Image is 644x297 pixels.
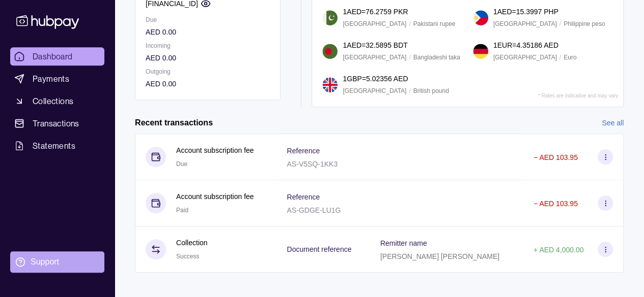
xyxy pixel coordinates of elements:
p: Outgoing [146,66,270,77]
p: + AED 4,000.00 [534,246,583,254]
p: Collection [176,237,207,248]
p: / [409,18,410,29]
p: Philippine peso [564,18,605,29]
p: Incoming [146,40,270,51]
h2: Recent transactions [135,117,213,128]
span: Payments [33,73,69,85]
img: bd [322,44,338,59]
a: Dashboard [10,47,104,65]
img: pk [322,10,338,25]
p: AED 0.00 [146,78,270,89]
span: Statements [33,140,75,152]
a: Support [10,251,104,273]
p: − AED 103.95 [534,153,578,161]
p: Document reference [287,245,351,253]
a: Statements [10,137,104,155]
p: * Rates are indicative and may vary [538,93,618,98]
p: [GEOGRAPHIC_DATA] [343,85,406,96]
img: de [473,44,488,59]
p: AED 0.00 [146,52,270,63]
p: Account subscription fee [176,145,254,156]
p: Remitter name [380,239,427,247]
p: AED 0.00 [146,26,270,38]
p: AS-V5SQ-1KK3 [287,160,338,168]
p: 1 AED = 15.3997 PHP [493,6,558,17]
p: / [409,52,410,63]
p: [GEOGRAPHIC_DATA] [493,52,557,63]
p: Bangladeshi taka [413,52,460,63]
p: Pakistani rupee [413,18,456,29]
span: Dashboard [33,50,73,62]
div: Support [31,256,59,268]
span: Due [176,160,187,168]
p: Euro [564,52,576,63]
img: ph [473,10,488,25]
p: − AED 103.95 [534,200,578,208]
a: Collections [10,92,104,110]
img: gb [322,77,338,92]
p: 1 EUR = 4.35186 AED [493,40,558,51]
span: Collections [33,95,73,107]
span: Success [176,253,199,260]
p: British pound [413,85,449,96]
p: 1 AED = 32.5895 BDT [343,40,407,51]
p: Reference [287,147,320,155]
p: Due [146,14,270,25]
p: Account subscription fee [176,191,254,202]
p: 1 GBP = 5.02356 AED [343,73,408,84]
p: AS-GDGE-LU1G [287,206,341,214]
span: Paid [176,207,188,214]
p: [PERSON_NAME] [PERSON_NAME] [380,252,499,260]
p: 1 AED = 76.2759 PKR [343,6,408,17]
span: Transactions [33,117,79,129]
p: [GEOGRAPHIC_DATA] [343,18,406,29]
a: Transactions [10,114,104,133]
p: [GEOGRAPHIC_DATA] [343,52,406,63]
a: See all [602,117,624,128]
p: Reference [287,193,320,201]
p: / [409,85,410,96]
a: Payments [10,70,104,88]
p: [GEOGRAPHIC_DATA] [493,18,557,29]
p: / [559,18,561,29]
p: / [559,52,561,63]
